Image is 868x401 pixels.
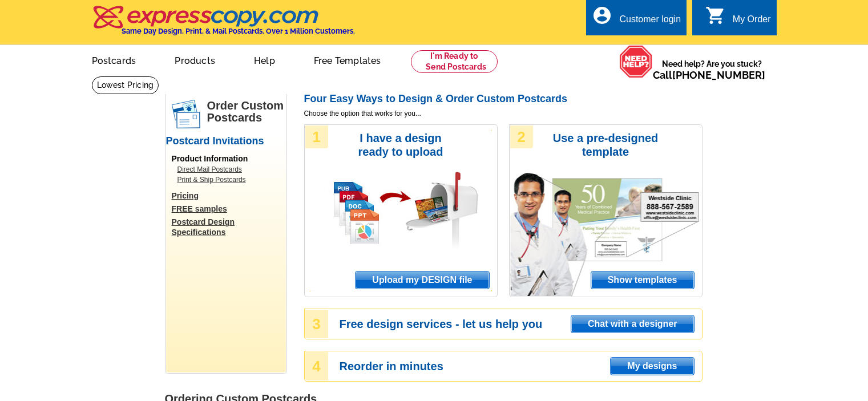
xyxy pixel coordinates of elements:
[591,271,695,289] a: Show templates
[592,5,612,26] i: account_circle
[342,131,459,159] h3: I have a design ready to upload
[340,319,701,329] h3: Free design services - let us help you
[304,93,703,106] h2: Four Easy Ways to Design & Order Custom Postcards
[74,46,155,73] a: Postcards
[177,175,280,185] a: Print & Ship Postcards
[733,14,771,30] div: My Order
[611,358,693,375] span: My designs
[172,217,286,237] a: Postcard Design Specifications
[177,164,280,175] a: Direct Mail Postcards
[619,14,681,30] div: Customer login
[305,352,328,380] div: 4
[571,315,693,333] span: Chat with a designer
[236,46,293,73] a: Help
[166,135,286,148] h2: Postcard Invitations
[156,46,233,73] a: Products
[672,69,765,81] a: [PHONE_NUMBER]
[304,108,703,119] span: Choose the option that works for you...
[653,69,765,81] span: Call
[172,154,248,163] span: Product Information
[172,204,286,214] a: FREE samples
[296,46,399,73] a: Free Templates
[172,191,286,201] a: Pricing
[207,100,286,124] h1: Order Custom Postcards
[619,45,653,78] img: help
[610,357,694,375] a: My designs
[305,125,328,148] div: 1
[705,5,726,26] i: shopping_cart
[653,58,771,81] span: Need help? Are you stuck?
[510,125,533,148] div: 2
[547,131,664,159] h3: Use a pre-designed template
[591,272,694,289] span: Show templates
[122,27,355,35] h4: Same Day Design, Print, & Mail Postcards. Over 1 Million Customers.
[355,271,489,289] a: Upload my DESIGN file
[92,14,355,35] a: Same Day Design, Print, & Mail Postcards. Over 1 Million Customers.
[356,272,488,289] span: Upload my DESIGN file
[592,13,681,27] a: account_circle Customer login
[705,13,771,27] a: shopping_cart My Order
[305,310,328,338] div: 3
[571,315,694,333] a: Chat with a designer
[172,100,200,128] img: postcards.png
[340,361,701,371] h3: Reorder in minutes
